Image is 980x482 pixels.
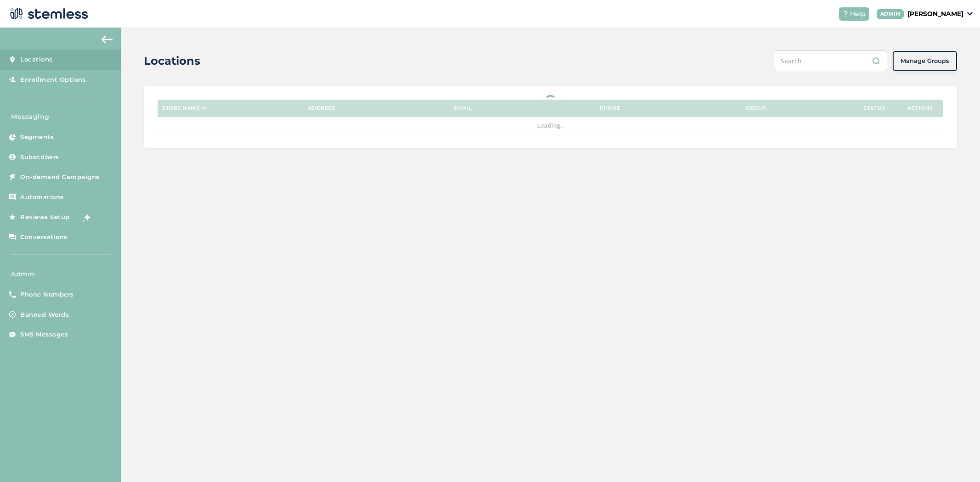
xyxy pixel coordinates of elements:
img: glitter-stars-b7820f95.gif [77,208,95,226]
h2: Locations [144,53,200,69]
span: Segments [20,133,54,142]
span: Banned Words [20,310,69,319]
span: Reviews Setup [20,213,70,222]
span: Manage Groups [901,56,949,66]
span: On-demand Campaigns [20,173,100,182]
span: Automations [20,193,64,202]
span: SMS Messages [20,330,68,339]
img: icon_down-arrow-small-66adaf34.svg [967,12,973,16]
span: Subscribers [20,153,59,162]
span: Help [850,9,866,19]
img: icon-arrow-back-accent-c549486e.svg [102,36,113,43]
div: ADMIN [877,9,904,19]
span: Locations [20,55,53,64]
span: Conversations [20,233,68,242]
button: Manage Groups [893,51,957,71]
p: [PERSON_NAME] [907,9,963,19]
img: icon-help-white-03924b79.svg [843,11,848,17]
img: logo-dark-0685b13c.svg [7,5,88,23]
input: Search [774,50,887,71]
span: Enrollment Options [20,75,86,84]
span: Phone Numbers [20,290,74,299]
